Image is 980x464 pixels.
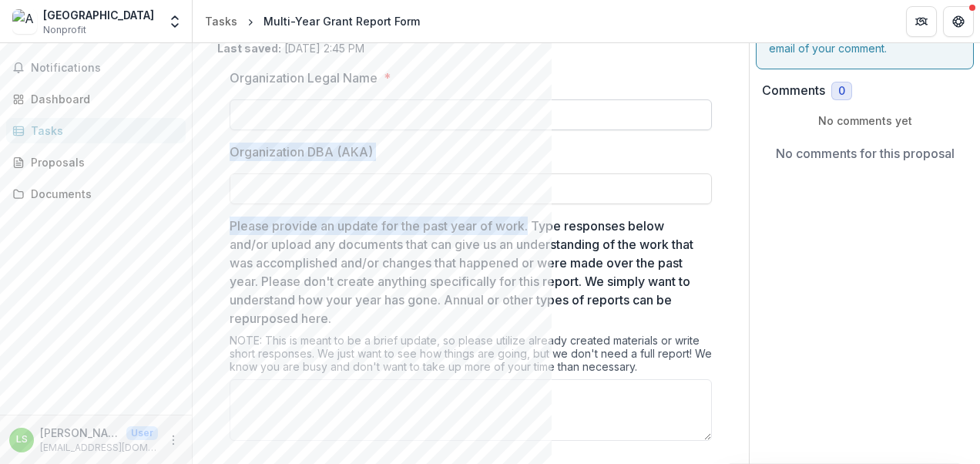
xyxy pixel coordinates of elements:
[205,13,237,29] div: Tasks
[6,181,186,207] a: Documents
[230,143,373,161] p: Organization DBA (AKA)
[6,55,186,80] button: Notifications
[164,6,186,37] button: Open entity switcher
[230,217,703,328] p: Please provide an update for the past year of work. Type responses below and/or upload any docume...
[217,40,364,56] p: [DATE] 2:45 PM
[40,425,120,441] p: [PERSON_NAME]
[31,154,173,170] div: Proposals
[762,113,968,129] p: No comments yet
[217,42,281,55] strong: Last saved:
[762,83,825,98] h2: Comments
[776,144,955,163] p: No comments for this proposal
[43,7,154,23] div: [GEOGRAPHIC_DATA]
[906,6,937,37] button: Partners
[126,426,158,440] p: User
[43,23,86,37] span: Nonprofit
[12,9,37,34] img: Arrupe College of Loyola University Chicago
[31,62,180,75] span: Notifications
[230,334,712,379] div: NOTE: This is meant to be a brief update, so please utilize already created materials or write sh...
[230,69,378,87] p: Organization Legal Name
[6,86,186,112] a: Dashboard
[31,186,173,202] div: Documents
[40,441,158,455] p: [EMAIL_ADDRESS][DOMAIN_NAME]
[199,10,243,32] a: Tasks
[6,150,186,175] a: Proposals
[164,431,183,449] button: More
[838,85,845,98] span: 0
[263,13,420,29] div: Multi-Year Grant Report Form
[31,91,173,107] div: Dashboard
[943,6,974,37] button: Get Help
[199,10,426,32] nav: breadcrumb
[16,435,28,445] div: Libby Shortenhaus
[6,118,186,143] a: Tasks
[31,123,173,139] div: Tasks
